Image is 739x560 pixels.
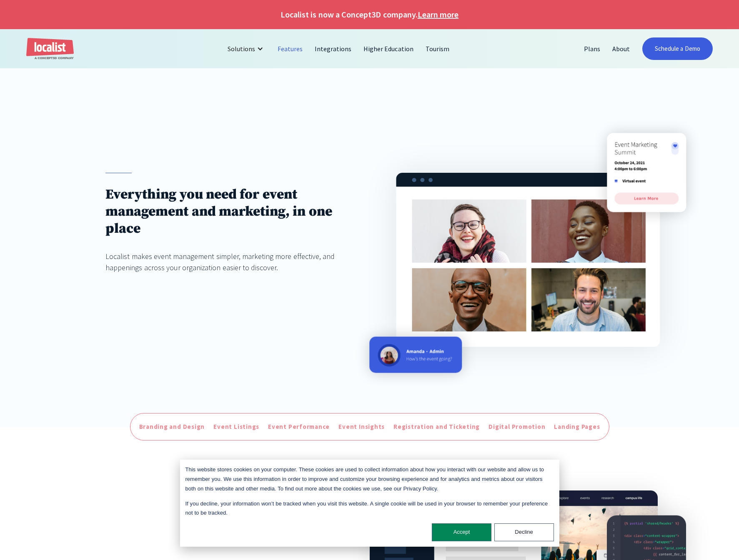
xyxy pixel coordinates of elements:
[105,186,343,237] h1: Everything you need for event management and marketing, in one place
[642,37,713,60] a: Schedule a Demo
[180,460,559,547] div: Cookie banner
[358,39,420,59] a: Higher Education
[309,39,358,59] a: Integrations
[221,39,272,59] div: Solutions
[137,420,207,434] a: Branding and Design
[432,523,491,541] button: Accept
[139,422,205,432] div: Branding and Design
[185,465,554,493] p: This website stores cookies on your computer. These cookies are used to collect information about...
[266,420,332,434] a: Event Performance
[213,422,259,432] div: Event Listings
[228,44,255,54] div: Solutions
[486,420,547,434] a: Digital Promotion
[418,8,458,21] a: Learn more
[393,422,480,432] div: Registration and Ticketing
[26,38,74,60] a: home
[552,420,602,434] a: Landing Pages
[105,251,343,273] div: Localist makes event management simpler, marketing more effective, and happenings across your org...
[272,39,309,59] a: Features
[336,420,387,434] a: Event Insights
[391,420,482,434] a: Registration and Ticketing
[338,422,385,432] div: Event Insights
[420,39,456,59] a: Tourism
[268,422,330,432] div: Event Performance
[488,422,545,432] div: Digital Promotion
[606,39,636,59] a: About
[185,499,554,518] p: If you decline, your information won’t be tracked when you visit this website. A single cookie wi...
[494,523,554,541] button: Decline
[578,39,606,59] a: Plans
[554,422,600,432] div: Landing Pages
[211,420,261,434] a: Event Listings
